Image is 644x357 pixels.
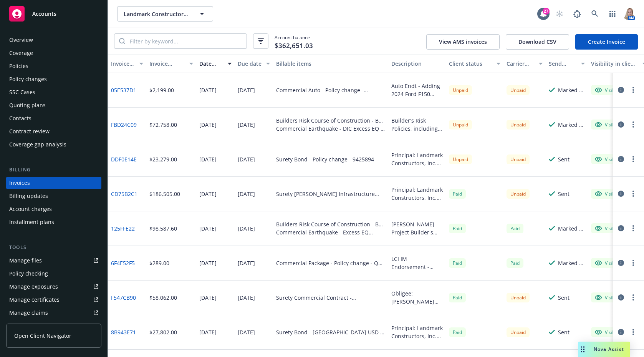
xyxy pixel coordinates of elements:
[6,47,101,59] a: Coverage
[391,82,443,98] div: Auto Endt - Adding 2024 Ford F150 #78748
[6,34,101,46] a: Overview
[32,11,56,17] span: Accounts
[235,55,273,73] button: Due date
[6,203,101,215] a: Account charges
[238,328,255,336] div: [DATE]
[543,8,550,15] div: 27
[199,155,217,163] div: [DATE]
[449,85,472,95] div: Unpaid
[9,73,47,85] div: Policy changes
[111,121,137,129] a: FBD24C09
[276,125,385,133] div: Commercial Earthquake - DIC Excess EQ & Flood $5,447,179 x $5M - FDX03000276-00
[507,224,523,233] span: Paid
[124,10,190,18] span: Landmark Constructors, Inc.
[149,328,177,336] div: $27,802.00
[199,294,217,302] div: [DATE]
[238,155,255,163] div: [DATE]
[9,177,30,189] div: Invoices
[449,327,466,337] div: Paid
[111,86,136,94] a: 05E537D1
[6,177,101,189] a: Invoices
[6,3,101,25] a: Accounts
[276,86,385,94] div: Commercial Auto - Policy change - 57UEABE5366
[578,342,630,357] button: Nova Assist
[507,258,523,268] span: Paid
[6,166,101,174] div: Billing
[558,155,570,163] div: Sent
[238,121,255,129] div: [DATE]
[275,34,313,48] span: Account balance
[391,255,443,271] div: LCI IM Endorsement - Travelers - Added Kubota Tractor #7706
[9,86,35,98] div: SSC Cases
[276,155,374,163] div: Surety Bond - Policy change - 9425894
[238,294,255,302] div: [DATE]
[552,6,567,22] a: Start snowing
[578,342,588,357] div: Drag to move
[111,60,135,68] div: Invoice ID
[558,224,585,232] div: Marked as sent
[199,259,217,267] div: [DATE]
[558,328,570,336] div: Sent
[111,294,136,302] a: F547CB90
[111,328,136,336] a: 8B943E71
[391,324,443,340] div: Principal: Landmark Constructors, Inc. Obligee: [GEOGRAPHIC_DATA] USD Bond Amount: $3,567,511.00 ...
[6,294,101,306] a: Manage certificates
[6,281,101,293] a: Manage exposures
[595,294,619,301] div: Visible
[149,224,177,232] div: $98,587.60
[149,294,177,302] div: $58,062.00
[149,60,185,68] div: Invoice amount
[449,224,466,233] div: Paid
[238,86,255,94] div: [DATE]
[149,86,174,94] div: $2,199.00
[199,190,217,198] div: [DATE]
[9,294,60,306] div: Manage certificates
[6,73,101,85] a: Policy changes
[575,34,638,50] a: Create Invoice
[558,86,585,94] div: Marked as sent
[6,125,101,138] a: Contract review
[273,55,388,73] button: Billable items
[391,220,443,236] div: [PERSON_NAME] Project Builder's Risk Including $5M Flood & Full EQ Limits
[6,86,101,98] a: SSC Cases
[391,289,443,306] div: Obligee: [PERSON_NAME] Joint Unified School District Contract/Bond Amount: $10,091,530.00 Desc: [...
[595,156,619,163] div: Visible
[108,55,146,73] button: Invoice ID
[9,47,33,59] div: Coverage
[605,6,620,22] a: Switch app
[276,228,385,236] div: Commercial Earthquake - Excess EQ $5,291,530 x $5M - [PERSON_NAME] Wagoneer - CTE013018
[276,259,385,267] div: Commercial Package - Policy change - QT-630-7W330051-TIL-25
[570,6,585,22] a: Report a Bug
[391,186,443,202] div: Principal: Landmark Constructors, Inc. Obligee: [PERSON_NAME] Infrastructure West Co. Bond Amount...
[199,121,217,129] div: [DATE]
[9,281,58,293] div: Manage exposures
[125,34,247,48] input: Filter by keyword...
[507,293,530,302] div: Unpaid
[238,224,255,232] div: [DATE]
[507,120,530,130] div: Unpaid
[449,258,466,268] div: Paid
[591,60,638,68] div: Visibility in client dash
[388,55,446,73] button: Description
[546,55,588,73] button: Send result
[426,34,500,50] button: View AMS invoices
[507,154,530,164] div: Unpaid
[9,60,28,72] div: Policies
[276,60,385,68] div: Billable items
[558,121,585,129] div: Marked as sent
[449,293,466,302] span: Paid
[111,190,137,198] a: CD75B2C1
[9,112,31,125] div: Contacts
[391,116,443,133] div: Builder's Risk Policies, including EQ & Flood. Wheatland MPR Building Project. Effective: [DATE] ...
[119,38,125,44] svg: Search
[622,8,635,20] img: photo
[111,259,135,267] a: 6F4E52F5
[449,189,466,199] div: Paid
[196,55,235,73] button: Date issued
[276,294,385,302] div: Surety Commercial Contract - [PERSON_NAME] Joint USD ([PERSON_NAME] Building) - 9470353-1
